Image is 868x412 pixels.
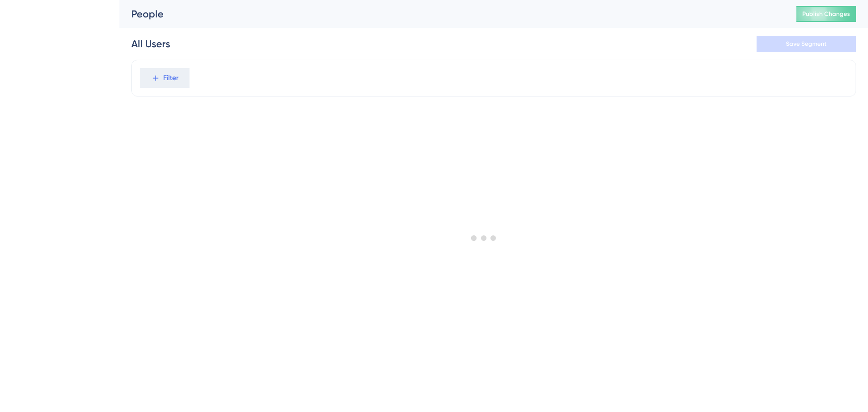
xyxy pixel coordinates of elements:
[131,7,772,21] div: People
[802,10,850,18] span: Publish Changes
[786,40,827,48] span: Save Segment
[757,36,856,52] button: Save Segment
[131,37,170,51] div: All Users
[796,6,856,22] button: Publish Changes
